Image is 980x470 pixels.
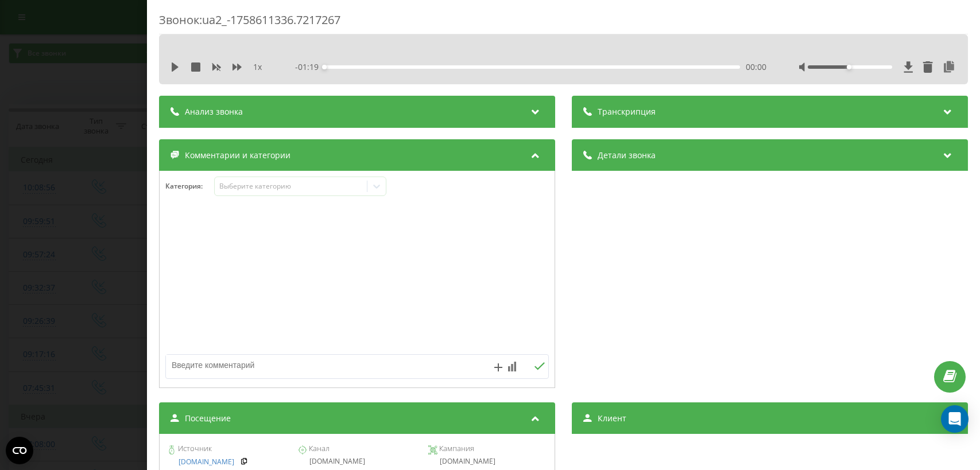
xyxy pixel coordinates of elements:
[598,413,626,424] span: Клиент
[598,150,656,161] span: Детали звонка
[176,443,212,455] span: Источник
[179,458,234,466] a: [DOMAIN_NAME]
[295,61,324,73] span: - 01:19
[6,437,33,464] button: Open CMP widget
[253,61,262,73] span: 1 x
[219,182,363,191] div: Выберите категорию
[437,443,474,455] span: Кампания
[598,106,656,117] span: Транскрипция
[847,65,851,69] div: Accessibility label
[185,413,231,424] span: Посещение
[428,457,547,465] div: [DOMAIN_NAME]
[322,65,327,69] div: Accessibility label
[941,405,969,433] div: Open Intercom Messenger
[185,106,243,117] span: Анализ звонка
[298,457,417,465] div: [DOMAIN_NAME]
[185,150,290,161] span: Комментарии и категории
[307,443,330,455] span: Канал
[746,61,766,73] span: 00:00
[159,12,968,34] div: Звонок : ua2_-1758611336.7217267
[165,182,214,190] h4: Категория :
